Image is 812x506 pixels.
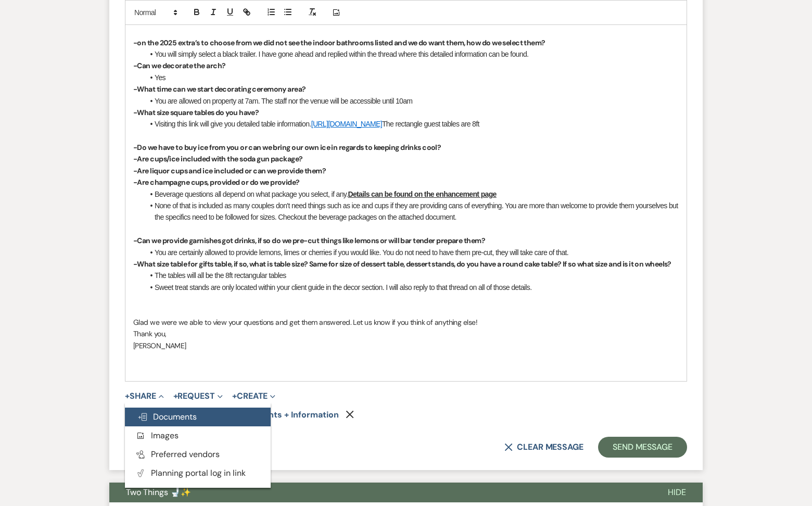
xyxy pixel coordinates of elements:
[133,317,679,328] p: Glad we were we able to view your questions and get them answered. Let us know if you think of an...
[144,247,679,258] li: You are certainly allowed to provide lemons, limes or cherries if you would like. You do not need...
[668,487,686,498] span: Hide
[232,392,275,400] button: Create
[144,282,679,293] li: Sweet treat stands are only located within your client guide in the decor section. I will also re...
[133,178,300,187] strong: -Are champagne cups, provided or do we provide?
[133,236,485,245] strong: -Can we provide garnishes got drinks, if so do we pre-cut things like lemons or will bar tender p...
[109,483,651,502] button: Two Things 🚽✨
[173,392,223,400] button: Request
[135,430,179,441] span: Images
[144,270,679,281] li: The tables will all be the 8ft rectangular tables
[598,437,687,458] button: Send Message
[133,143,441,152] strong: -Do we have to buy ice from you or can we bring our own ice in regards to keeping drinks cool?
[133,84,306,94] strong: -What time can we start decorating ceremony area?
[125,464,271,483] button: Planning portal log in link
[155,97,412,105] span: You are allowed on property at 7am. The staff nor the venue will be accessible until 10am
[125,426,271,445] button: Images
[232,392,237,400] span: +
[133,259,671,269] strong: -What size table for gifts table, if so, what is table size? Same for size of dessert table, dess...
[348,190,496,198] u: Details can be found on the enhancement page
[137,411,197,422] span: Documents
[125,392,130,400] span: +
[144,188,679,200] li: Beverage questions all depend on what package you select, if any.
[125,445,271,464] button: Preferred vendors
[125,392,164,400] button: Share
[504,443,583,451] button: Clear message
[144,48,679,60] li: You will simply select a black trailer. I have gone ahead and replied within the thread where thi...
[311,120,382,128] a: [URL][DOMAIN_NAME]
[133,340,679,351] p: [PERSON_NAME]
[133,328,679,339] p: Thank you,
[133,108,259,117] strong: -What size square tables do you have?
[173,392,178,400] span: +
[125,408,271,426] button: Documents
[133,154,303,163] strong: -Are cups/ice included with the soda gun package?
[651,483,703,502] button: Hide
[126,487,191,498] span: Two Things 🚽✨
[133,166,326,175] strong: -Are liquor cups and ice included or can we provide them?
[155,201,680,221] span: None of that is included as many couples don't need things such as ice and cups if they are provi...
[144,72,679,83] li: Yes
[133,61,225,70] strong: -Can we decorate the arch?
[144,118,679,130] li: Visiting this link will give you detailed table information. The rectangle guest tables are 8ft
[133,38,545,47] strong: -on the 2025 extra’s to choose from we did not see the indoor bathrooms listed and we do want the...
